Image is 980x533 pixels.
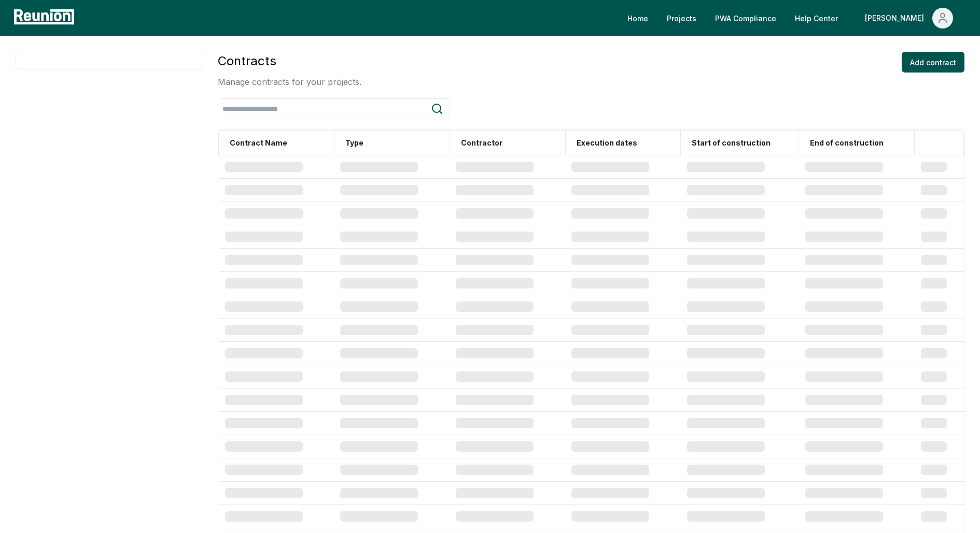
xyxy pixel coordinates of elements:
[218,52,361,70] h3: Contracts
[218,76,361,88] p: Manage contracts for your projects.
[857,8,961,28] button: [PERSON_NAME]
[459,133,505,153] button: Contractor
[787,8,846,28] a: Help Center
[690,133,773,153] button: Start of construction
[865,8,928,28] div: [PERSON_NAME]
[619,8,656,28] a: Home
[228,133,289,153] button: Contract Name
[575,133,639,153] button: Execution dates
[902,52,964,73] button: Add contract
[343,133,366,153] button: Type
[659,8,705,28] a: Projects
[707,8,785,28] a: PWA Compliance
[808,133,886,153] button: End of construction
[619,8,970,28] nav: Main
